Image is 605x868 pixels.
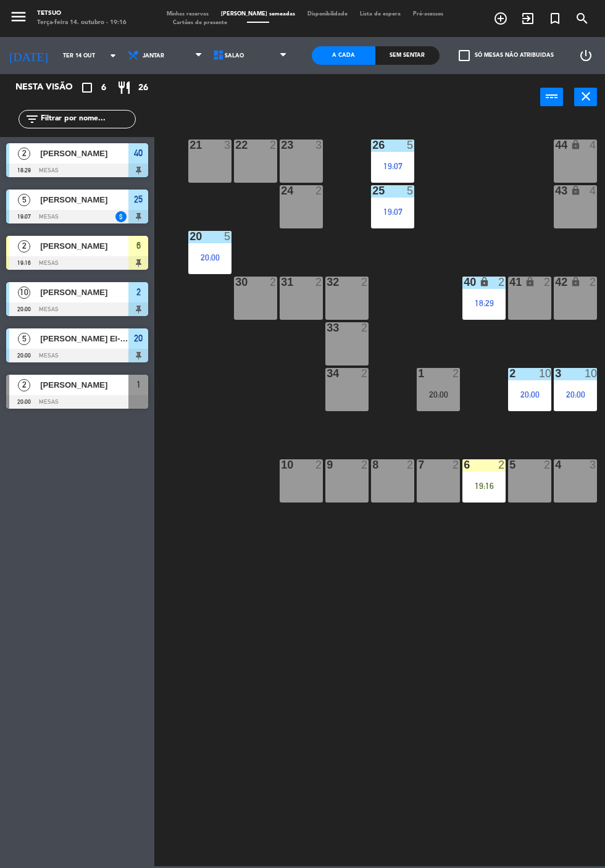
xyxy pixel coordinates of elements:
[235,140,236,151] div: 22
[459,50,554,61] label: Só mesas não atribuidas
[134,192,143,207] span: 25
[6,80,89,95] div: Nesta visão
[167,20,233,25] span: Cartões de presente
[9,7,28,29] button: menu
[418,368,419,379] div: 1
[188,253,232,262] div: 20:00
[327,322,327,333] div: 33
[224,140,232,151] div: 3
[407,185,414,196] div: 5
[575,11,590,26] i: search
[590,185,597,196] div: 4
[498,277,506,288] div: 2
[417,390,460,399] div: 20:00
[361,368,369,379] div: 2
[18,333,30,345] span: 5
[40,286,128,299] span: [PERSON_NAME]
[509,459,510,470] div: 5
[18,379,30,391] span: 2
[525,277,535,287] i: lock
[578,89,593,104] i: close
[375,46,439,65] div: Sem sentar
[354,11,407,17] span: Lista de espera
[315,277,323,288] div: 2
[315,185,323,196] div: 2
[40,112,135,126] input: Filtrar por nome...
[509,277,510,288] div: 41
[570,277,581,287] i: lock
[361,277,369,288] div: 2
[540,88,563,106] button: power_input
[462,299,506,307] div: 18:29
[9,7,28,26] i: menu
[508,390,551,399] div: 20:00
[453,368,460,379] div: 2
[18,240,30,252] span: 2
[301,11,354,17] span: Disponibilidade
[138,81,148,95] span: 26
[315,140,323,151] div: 3
[80,80,94,95] i: crop_square
[327,277,327,288] div: 32
[578,48,593,63] i: power_settings_new
[37,9,127,19] div: Tetsuo
[270,140,277,151] div: 2
[143,52,164,59] span: Jantar
[570,140,581,150] i: lock
[161,11,215,17] span: Minhas reservas
[544,89,559,104] i: power_input
[40,378,128,391] span: [PERSON_NAME]
[407,140,414,151] div: 5
[101,81,106,95] span: 6
[40,147,128,160] span: [PERSON_NAME]
[224,231,232,242] div: 5
[281,277,282,288] div: 31
[544,277,551,288] div: 2
[215,11,301,17] span: [PERSON_NAME] semeadas
[544,459,551,470] div: 2
[498,459,506,470] div: 2
[117,80,131,95] i: restaurant
[509,368,510,379] div: 2
[136,285,141,299] span: 2
[548,11,562,26] i: turned_in_not
[371,162,414,170] div: 19:07
[40,193,128,206] span: [PERSON_NAME]
[281,140,282,151] div: 23
[136,377,141,392] span: 1
[464,277,464,288] div: 40
[574,88,597,106] button: close
[327,368,327,379] div: 34
[281,459,282,470] div: 10
[136,238,141,253] span: 6
[361,322,369,333] div: 2
[570,185,581,196] i: lock
[371,207,414,216] div: 19:07
[462,482,506,490] div: 19:16
[539,368,551,379] div: 10
[225,52,244,59] span: Salão
[464,459,464,470] div: 6
[554,390,597,399] div: 20:00
[327,459,327,470] div: 9
[270,277,277,288] div: 2
[407,459,414,470] div: 2
[18,194,30,206] span: 5
[18,286,30,299] span: 10
[459,50,470,61] span: check_box_outline_blank
[590,459,597,470] div: 3
[585,368,597,379] div: 10
[281,185,282,196] div: 24
[134,331,143,346] span: 20
[312,46,375,65] div: A cada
